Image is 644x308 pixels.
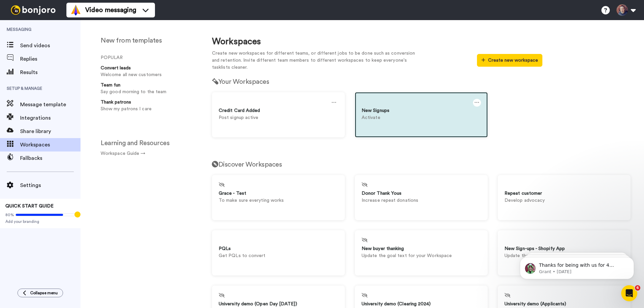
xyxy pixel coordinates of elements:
span: 80% [5,212,14,218]
button: Collapse menu [17,289,63,297]
a: New buyer thankingUpdate the goal text for your Workspace [355,230,488,275]
div: New buyer thanking [362,245,481,252]
iframe: Intercom notifications message [510,243,644,290]
a: Donor Thank YousIncrease repeat donations [355,175,488,220]
div: Grace - Test [219,190,338,197]
p: Activate [362,114,481,121]
span: Message template [20,101,80,109]
h1: Workspaces [212,37,631,47]
strong: Thank patrons [101,100,131,105]
p: Update the goal text for your Workspace [362,252,481,259]
h2: New from templates [101,37,199,44]
p: Show my patrons I care [101,106,196,113]
div: Credit Card Added [219,107,338,114]
p: Post signup active [219,114,338,121]
span: Share library [20,127,80,135]
a: Convert leadsWelcome all new customers [97,65,199,78]
button: Create new workspace [477,54,542,67]
span: Replies [20,55,80,63]
h2: Your Workspaces [212,78,631,85]
div: University demo (Open Day [DATE]) [219,301,338,308]
div: University demo (Applicants) [504,301,624,308]
a: Thank patronsShow my patrons I care [97,99,199,113]
a: Workspace Guide → [101,151,145,156]
span: QUICK START GUIDE [5,204,54,208]
li: POPULAR [101,54,199,61]
a: Repeat customerDevelop advocacy [498,175,631,220]
span: Send videos [20,42,80,50]
a: New Sign-ups - Shopify AppUpdate the goal text for your Workspace [498,230,631,275]
span: Workspaces [20,141,80,149]
strong: Convert leads [101,66,131,70]
a: Credit Card AddedPost signup active [212,92,345,137]
p: Update the goal text for your Workspace [504,252,624,259]
span: Results [20,68,80,76]
div: Donor Thank Yous [362,190,481,197]
p: Create new workspaces for different teams, or different jobs to be done such as conversion and re... [212,50,420,71]
div: New Signups [362,107,481,114]
p: Get PQLs to convert [219,252,338,259]
div: PQLs [219,245,338,252]
span: Collapse menu [30,290,58,296]
div: Tooltip anchor [74,211,80,218]
a: Team funSay good morning to the team [97,82,199,96]
h2: Discover Workspaces [212,161,631,168]
h2: Learning and Resources [101,139,199,147]
iframe: Intercom live chat [621,285,637,301]
span: Settings [20,181,80,189]
span: Integrations [20,114,80,122]
span: Fallbacks [20,154,80,162]
p: Increase repeat donations [362,197,481,204]
p: Say good morning to the team [101,88,196,96]
p: Develop advocacy [504,197,624,204]
a: PQLsGet PQLs to convert [212,230,345,275]
a: Grace - TestTo make sure everyting works [212,175,345,220]
span: 6 [635,285,640,291]
strong: Team fun [101,83,120,87]
img: vm-color.svg [70,5,81,15]
span: Add your branding [5,219,75,224]
div: New Sign-ups - Shopify App [504,245,624,252]
a: New SignupsActivate [355,92,488,137]
img: bj-logo-header-white.svg [8,5,58,15]
p: To make sure everyting works [219,197,338,204]
span: Video messaging [85,5,136,15]
p: Welcome all new customers [101,71,196,78]
a: Create new workspace [477,58,542,63]
div: Repeat customer [504,190,624,197]
div: University demo (Clearing 2024) [362,301,481,308]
